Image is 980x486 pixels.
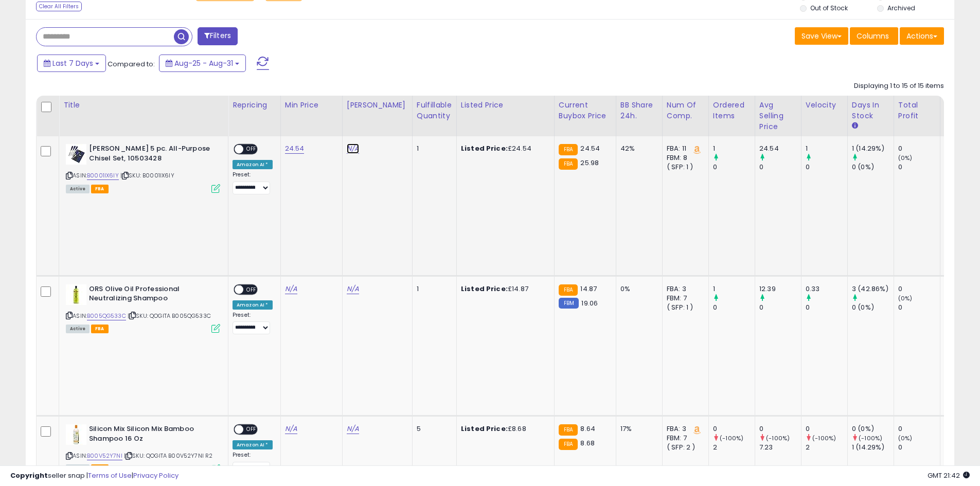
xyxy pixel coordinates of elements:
[559,158,578,170] small: FBA
[806,163,847,172] div: 0
[66,144,220,192] div: ASIN:
[859,434,882,442] small: (-100%)
[713,144,755,153] div: 1
[66,284,220,332] div: ASIN:
[806,144,847,153] div: 1
[87,312,126,320] a: B005QG533C
[620,284,654,294] div: 0%
[806,443,847,452] div: 2
[66,424,86,445] img: 41fddwHv+IL._SL40_.jpg
[713,284,755,294] div: 1
[806,424,847,434] div: 0
[559,298,579,309] small: FBM
[580,424,595,434] span: 8.64
[120,171,174,179] span: | SKU: B0001IX6IY
[159,55,246,72] button: Aug-25 - Aug-31
[620,424,654,434] div: 17%
[852,424,894,434] div: 0 (0%)
[898,144,940,153] div: 0
[667,163,701,172] div: ( SFP: 1 )
[66,284,86,305] img: 31ySuHPaOcL._SL40_.jpg
[898,434,913,442] small: (0%)
[713,424,755,434] div: 0
[285,100,338,111] div: Min Price
[852,100,889,121] div: Days In Stock
[806,100,843,111] div: Velocity
[461,424,508,434] b: Listed Price:
[243,145,260,154] span: OFF
[36,2,82,11] div: Clear All Filters
[620,100,658,121] div: BB Share 24h.
[667,284,701,294] div: FBA: 3
[795,27,848,45] button: Save View
[559,100,612,121] div: Current Buybox Price
[91,185,109,193] span: FBA
[87,452,122,460] a: B00V52Y7NI
[581,298,598,308] span: 19.06
[417,144,449,153] div: 1
[559,424,578,436] small: FBA
[243,425,260,434] span: OFF
[89,424,214,446] b: Silicon Mix Silicon Mix Bamboo Shampoo 16 Oz
[667,303,701,312] div: ( SFP: 1 )
[461,100,550,111] div: Listed Price
[806,303,847,312] div: 0
[233,100,276,111] div: Repricing
[580,438,595,448] span: 8.68
[667,153,701,163] div: FBM: 8
[898,100,936,121] div: Total Profit
[417,100,452,121] div: Fulfillable Quantity
[667,434,701,443] div: FBM: 7
[928,471,970,480] span: 2025-09-8 21:42 GMT
[766,434,790,442] small: (-100%)
[52,58,93,68] span: Last 7 Days
[580,143,600,153] span: 24.54
[10,471,48,480] strong: Copyright
[559,439,578,450] small: FBA
[10,471,179,481] div: seller snap | |
[759,303,801,312] div: 0
[854,81,944,91] div: Displaying 1 to 15 of 15 items
[347,284,359,294] a: N/A
[461,284,508,294] b: Listed Price:
[174,58,233,68] span: Aug-25 - Aug-31
[285,424,297,434] a: N/A
[898,443,940,452] div: 0
[852,144,894,153] div: 1 (14.29%)
[898,163,940,172] div: 0
[347,143,359,154] a: N/A
[88,471,132,480] a: Terms of Use
[461,144,546,153] div: £24.54
[198,27,238,45] button: Filters
[720,434,743,442] small: (-100%)
[37,55,106,72] button: Last 7 Days
[124,452,213,460] span: | SKU: QOGITA B00V52Y7NI R2
[66,424,220,472] div: ASIN:
[759,284,801,294] div: 12.39
[713,443,755,452] div: 2
[461,143,508,153] b: Listed Price:
[461,424,546,434] div: £8.68
[66,185,90,193] span: All listings currently available for purchase on Amazon
[667,100,704,121] div: Num of Comp.
[461,284,546,294] div: £14.87
[887,4,915,12] label: Archived
[66,325,90,333] span: All listings currently available for purchase on Amazon
[898,284,940,294] div: 0
[667,144,701,153] div: FBA: 11
[285,143,305,154] a: 24.54
[133,471,179,480] a: Privacy Policy
[233,171,273,194] div: Preset:
[233,452,273,475] div: Preset:
[759,100,797,132] div: Avg Selling Price
[810,4,848,12] label: Out of Stock
[559,144,578,155] small: FBA
[417,284,449,294] div: 1
[713,163,755,172] div: 0
[852,284,894,294] div: 3 (42.86%)
[89,144,214,166] b: [PERSON_NAME] 5 pc. All-Purpose Chisel Set, 10503428
[233,312,273,335] div: Preset:
[900,27,944,45] button: Actions
[667,443,701,452] div: ( SFP: 2 )
[417,424,449,434] div: 5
